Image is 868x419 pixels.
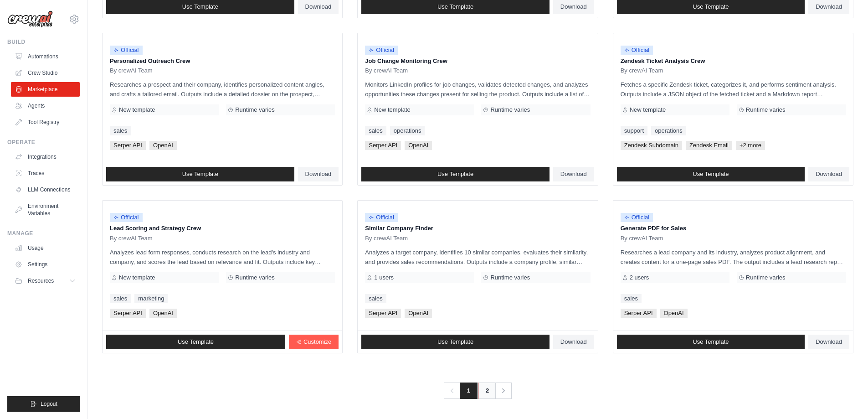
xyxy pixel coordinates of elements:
[303,338,331,346] span: Customize
[553,335,594,349] a: Download
[7,396,80,412] button: Logout
[365,309,401,318] span: Serper API
[110,235,153,242] span: By crewAI Team
[119,274,155,281] span: New template
[235,274,275,281] span: Runtime varies
[365,224,590,233] p: Similar Company Finder
[41,400,57,408] span: Logout
[110,224,335,233] p: Lead Scoring and Strategy Crew
[621,46,653,55] span: Official
[361,167,550,181] a: Use Template
[490,106,530,114] span: Runtime varies
[444,383,512,399] nav: Pagination
[182,171,218,178] span: Use Template
[390,126,425,135] a: operations
[28,277,54,285] span: Resources
[305,3,332,10] span: Download
[178,338,214,346] span: Use Template
[621,224,846,233] p: Generate PDF for Sales
[560,338,587,346] span: Download
[374,274,394,281] span: 1 users
[560,171,587,178] span: Download
[110,67,153,74] span: By crewAI Team
[361,335,550,349] a: Use Template
[621,248,846,267] p: Researches a lead company and its industry, analyzes product alignment, and creates content for a...
[149,309,177,318] span: OpenAI
[621,235,663,242] span: By crewAI Team
[478,383,496,399] a: 2
[11,199,80,221] a: Environment Variables
[560,3,587,10] span: Download
[816,171,842,178] span: Download
[149,141,177,150] span: OpenAI
[460,383,478,399] span: 1
[11,82,80,97] a: Marketplace
[305,171,332,178] span: Download
[437,3,473,10] span: Use Template
[7,139,80,146] div: Operate
[11,98,80,113] a: Agents
[11,166,80,181] a: Traces
[11,66,80,80] a: Crew Studio
[7,10,53,28] img: Logo
[110,213,143,222] span: Official
[11,257,80,272] a: Settings
[686,141,732,150] span: Zendesk Email
[693,338,729,346] span: Use Template
[405,309,432,318] span: OpenAI
[405,141,432,150] span: OpenAI
[808,167,849,181] a: Download
[746,274,786,281] span: Runtime varies
[437,338,473,346] span: Use Template
[110,141,146,150] span: Serper API
[693,171,729,178] span: Use Template
[11,150,80,164] a: Integrations
[365,67,408,74] span: By crewAI Team
[553,167,594,181] a: Download
[365,46,398,55] span: Official
[119,106,155,114] span: New template
[365,294,386,303] a: sales
[816,3,842,10] span: Download
[365,248,590,267] p: Analyzes a target company, identifies 10 similar companies, evaluates their similarity, and provi...
[437,171,473,178] span: Use Template
[298,167,339,181] a: Download
[110,248,335,267] p: Analyzes lead form responses, conducts research on the lead's industry and company, and scores th...
[106,167,294,181] a: Use Template
[11,274,80,288] button: Resources
[651,126,686,135] a: operations
[660,309,688,318] span: OpenAI
[11,49,80,64] a: Automations
[374,106,410,114] span: New template
[365,141,401,150] span: Serper API
[617,167,805,181] a: Use Template
[235,106,275,114] span: Runtime varies
[621,126,647,135] a: support
[621,309,657,318] span: Serper API
[365,80,590,99] p: Monitors LinkedIn profiles for job changes, validates detected changes, and analyzes opportunitie...
[182,3,218,10] span: Use Template
[630,274,649,281] span: 2 users
[365,213,398,222] span: Official
[106,335,285,349] a: Use Template
[365,235,408,242] span: By crewAI Team
[621,57,846,66] p: Zendesk Ticket Analysis Crew
[621,80,846,99] p: Fetches a specific Zendesk ticket, categorizes it, and performs sentiment analysis. Outputs inclu...
[110,57,335,66] p: Personalized Outreach Crew
[365,126,386,135] a: sales
[7,230,80,237] div: Manage
[621,294,642,303] a: sales
[621,67,663,74] span: By crewAI Team
[621,141,682,150] span: Zendesk Subdomain
[134,294,168,303] a: marketing
[621,213,653,222] span: Official
[736,141,765,150] span: +2 more
[630,106,666,114] span: New template
[808,335,849,349] a: Download
[11,182,80,197] a: LLM Connections
[110,126,131,135] a: sales
[617,335,805,349] a: Use Template
[289,335,339,349] a: Customize
[110,80,335,99] p: Researches a prospect and their company, identifies personalized content angles, and crafts a tai...
[110,309,146,318] span: Serper API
